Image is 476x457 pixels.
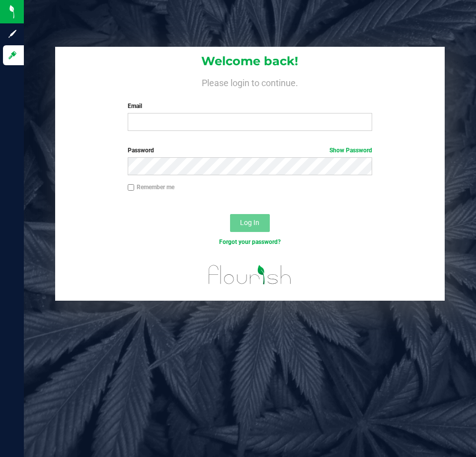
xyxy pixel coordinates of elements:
inline-svg: Log in [7,50,17,60]
label: Email [128,102,372,111]
h4: Please login to continue. [55,76,444,88]
input: Remember me [128,184,135,191]
img: flourish_logo.svg [201,257,299,293]
a: Show Password [329,147,372,154]
button: Log In [230,214,270,232]
span: Password [128,147,154,154]
a: Forgot your password? [219,238,281,245]
inline-svg: Sign up [7,29,17,39]
label: Remember me [128,183,174,192]
span: Log In [240,219,259,227]
h1: Welcome back! [55,55,444,68]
